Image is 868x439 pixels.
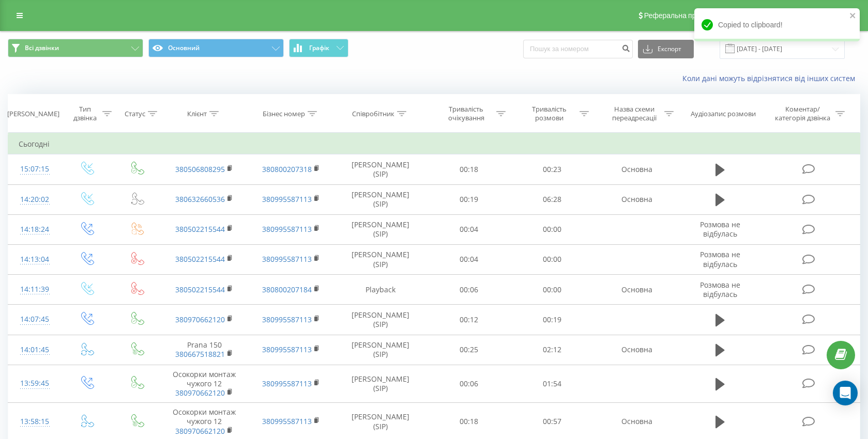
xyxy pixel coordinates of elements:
span: Графік [309,44,329,52]
div: Назва схеми переадресації [606,105,662,122]
div: Аудіозапис розмови [691,109,756,118]
a: 380502215544 [175,254,225,264]
a: 380995587113 [262,344,312,354]
td: Основна [593,335,680,365]
a: 380502215544 [175,224,225,234]
td: 00:04 [427,244,510,274]
td: [PERSON_NAME] (SIP) [334,365,427,403]
div: Copied to clipboard! [694,8,860,41]
a: 380995587113 [262,379,312,388]
a: 380632660536 [175,194,225,204]
a: 380970662120 [175,315,225,324]
td: 06:28 [510,184,593,214]
a: 380995587113 [262,315,312,324]
td: [PERSON_NAME] (SIP) [334,214,427,244]
td: 00:23 [510,154,593,184]
td: 00:06 [427,275,510,305]
td: Playback [334,275,427,305]
div: Співробітник [352,109,394,118]
a: 380995587113 [262,224,312,234]
div: 14:07:45 [19,309,51,330]
button: Графік [289,39,348,57]
button: Основний [148,39,284,57]
button: Експорт [638,40,694,58]
td: Основна [593,275,680,305]
td: 00:19 [427,184,510,214]
td: 00:04 [427,214,510,244]
div: 15:07:15 [19,159,51,179]
td: Сьогодні [8,134,860,154]
td: [PERSON_NAME] (SIP) [334,244,427,274]
div: 13:59:45 [19,373,51,394]
button: Всі дзвінки [8,39,143,57]
div: Тривалість очікування [438,105,494,122]
td: 01:54 [510,365,593,403]
td: 00:18 [427,154,510,184]
td: [PERSON_NAME] (SIP) [334,305,427,335]
td: [PERSON_NAME] (SIP) [334,154,427,184]
a: 380970662120 [175,426,225,436]
a: Коли дані можуть відрізнятися вiд інших систем [682,73,860,83]
div: Open Intercom Messenger [833,381,858,405]
div: 14:20:02 [19,190,51,210]
div: 14:11:39 [19,279,51,300]
input: Пошук за номером [523,40,633,58]
td: [PERSON_NAME] (SIP) [334,184,427,214]
td: 00:25 [427,335,510,365]
div: Клієнт [187,109,207,118]
a: 380667518821 [175,349,225,359]
button: close [849,11,857,21]
div: Статус [125,109,145,118]
td: 00:19 [510,305,593,335]
div: 14:18:24 [19,219,51,240]
td: 00:00 [510,244,593,274]
a: 380995587113 [262,194,312,204]
td: Основна [593,154,680,184]
a: 380800207318 [262,164,312,174]
div: 14:01:45 [19,340,51,360]
span: Всі дзвінки [25,44,59,52]
div: Бізнес номер [263,109,305,118]
div: Коментар/категорія дзвінка [772,105,833,122]
td: Prana 150 [161,335,248,365]
div: [PERSON_NAME] [7,109,59,118]
span: Розмова не відбулась [700,219,740,239]
span: Розмова не відбулась [700,280,740,299]
span: Реферальна програма [644,11,720,20]
td: 02:12 [510,335,593,365]
td: Основна [593,184,680,214]
div: 14:13:04 [19,249,51,270]
td: 00:12 [427,305,510,335]
a: 380502215544 [175,285,225,294]
a: 380800207184 [262,285,312,294]
div: Тривалість розмови [522,105,577,122]
a: 380995587113 [262,254,312,264]
a: 380995587113 [262,416,312,426]
td: 00:00 [510,214,593,244]
span: Розмова не відбулась [700,249,740,269]
a: 380970662120 [175,388,225,398]
div: 13:58:15 [19,412,51,432]
td: 00:06 [427,365,510,403]
div: Тип дзвінка [70,105,100,122]
td: Осокорки монтаж чужого 12 [161,365,248,403]
td: 00:00 [510,275,593,305]
a: 380506808295 [175,164,225,174]
td: [PERSON_NAME] (SIP) [334,335,427,365]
